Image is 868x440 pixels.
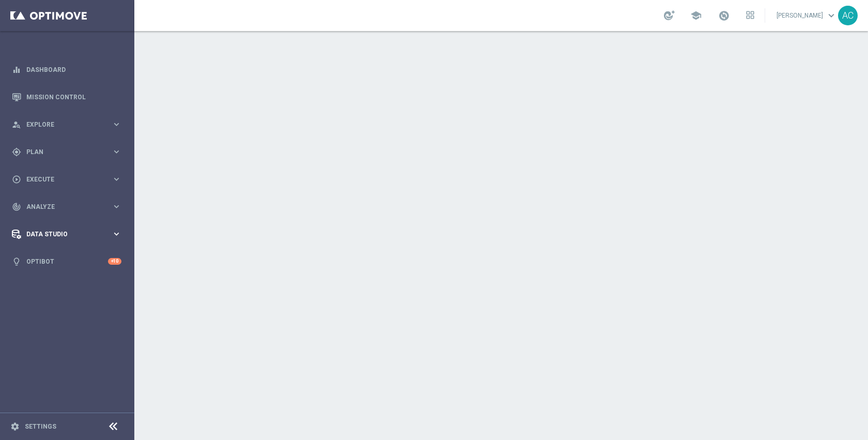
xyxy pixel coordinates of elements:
[112,147,121,157] i: keyboard_arrow_right
[12,147,21,157] i: gps_fixed
[11,257,122,266] button: lightbulb Optibot +10
[26,204,112,210] span: Analyze
[12,56,121,83] div: Dashboard
[112,119,121,129] i: keyboard_arrow_right
[12,65,21,74] i: equalizer
[26,231,112,237] span: Data Studio
[12,248,121,275] div: Optibot
[26,83,121,111] a: Mission Control
[26,176,112,183] span: Execute
[11,230,122,238] button: Data Studio keyboard_arrow_right
[11,120,122,129] button: person_search Explore keyboard_arrow_right
[12,175,112,184] div: Execute
[12,120,21,129] i: person_search
[11,93,122,101] button: Mission Control
[26,122,112,128] span: Explore
[26,149,112,155] span: Plan
[11,175,122,184] button: play_circle_outline Execute keyboard_arrow_right
[26,248,108,275] a: Optibot
[12,120,112,129] div: Explore
[112,202,121,211] i: keyboard_arrow_right
[26,56,121,83] a: Dashboard
[12,83,121,111] div: Mission Control
[12,202,112,211] div: Analyze
[12,230,112,239] div: Data Studio
[112,174,121,184] i: keyboard_arrow_right
[826,10,837,21] span: keyboard_arrow_down
[12,202,21,211] i: track_changes
[838,6,858,25] div: AC
[11,203,122,211] button: track_changes Analyze keyboard_arrow_right
[12,175,21,184] i: play_circle_outline
[108,258,121,265] div: +10
[11,148,122,156] button: gps_fixed Plan keyboard_arrow_right
[11,66,122,74] button: equalizer Dashboard
[10,422,20,431] i: settings
[12,257,21,266] i: lightbulb
[690,10,702,21] span: school
[112,229,121,239] i: keyboard_arrow_right
[776,8,838,23] a: [PERSON_NAME]keyboard_arrow_down
[25,423,56,430] a: Settings
[12,147,112,157] div: Plan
